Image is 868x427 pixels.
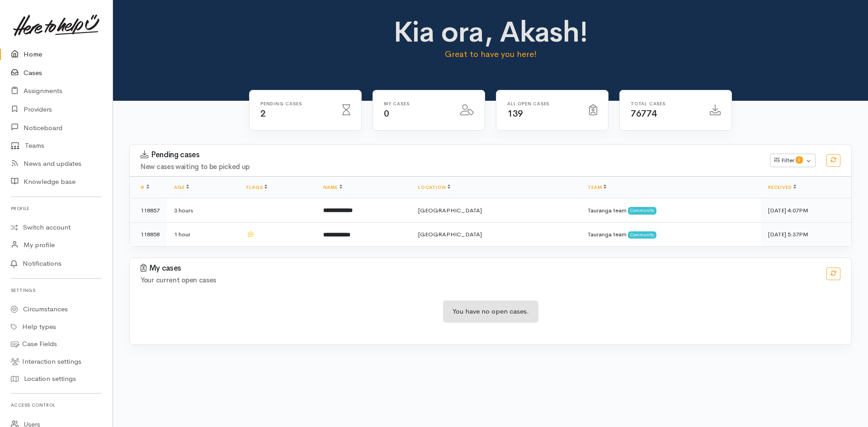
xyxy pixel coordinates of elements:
[260,108,266,119] span: 2
[628,231,656,239] span: Community
[141,163,759,171] h4: New cases waiting to be picked up
[167,198,239,223] td: 3 hours
[141,150,759,160] h3: Pending cases
[418,206,482,214] span: [GEOGRAPHIC_DATA]
[167,222,239,246] td: 1 hour
[418,184,450,190] a: Location
[11,202,102,215] h6: Profile
[260,101,331,106] h6: Pending cases
[141,277,816,284] h4: Your current open cases
[130,222,167,246] td: 118858
[323,184,342,190] a: Name
[507,108,523,119] span: 139
[418,230,482,238] span: [GEOGRAPHIC_DATA]
[11,284,102,296] h6: Settings
[628,207,656,214] span: Community
[507,101,578,106] h6: All Open cases
[313,16,669,48] h1: Kia ora, Akash!
[631,108,657,119] span: 76774
[384,108,389,119] span: 0
[580,198,761,223] td: Tauranga team
[770,154,816,167] button: Filter0
[11,399,102,411] h6: Access control
[130,198,167,223] td: 118857
[761,198,851,223] td: [DATE] 4:07PM
[313,48,669,61] p: Great to have you here!
[141,184,149,190] a: #
[761,222,851,246] td: [DATE] 5:37PM
[588,184,606,190] a: Team
[580,222,761,246] td: Tauranga team
[796,156,803,164] span: 0
[384,101,449,106] h6: My cases
[246,184,267,190] a: Flags
[631,101,699,106] h6: Total cases
[768,184,796,190] a: Received
[141,264,816,273] h3: My cases
[174,184,189,190] a: Age
[443,300,538,323] div: You have no open cases.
